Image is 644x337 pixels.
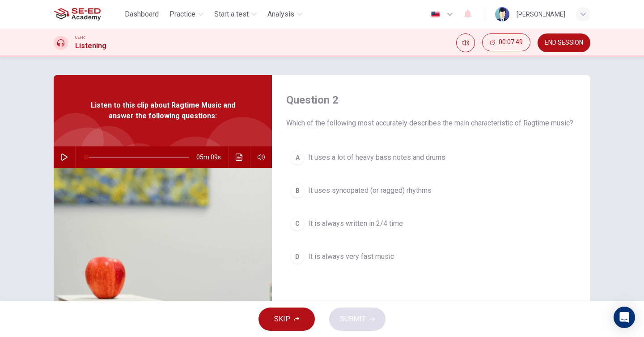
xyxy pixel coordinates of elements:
button: AIt uses a lot of heavy bass notes and drums [286,146,576,169]
button: Click to see the audio transcription [232,146,246,168]
button: SKIP [258,308,315,331]
h4: Question 2 [286,93,576,107]
span: END SESSION [545,39,583,46]
div: B [290,183,305,198]
span: Dashboard [125,9,159,20]
span: It uses syncopated (or ragged) rhythms [308,185,432,196]
span: CEFR [75,34,85,41]
div: D [290,250,305,264]
button: Analysis [264,6,306,22]
button: CIt is always written in 2/4 time [286,212,576,235]
span: Analysis [267,9,294,20]
span: Practice [169,9,195,20]
div: Hide [482,33,530,52]
div: C [290,216,305,231]
img: en [430,11,441,18]
h1: Listening [75,41,106,51]
div: A [290,150,305,165]
button: 00:07:49 [482,33,530,51]
img: Profile picture [495,7,509,21]
span: It is always written in 2/4 time [308,218,403,229]
span: Listen to this clip about Ragtime Music and answer the following questions: [83,100,243,121]
button: END SESSION [538,33,590,52]
span: Which of the following most accurately describes the main characteristic of Ragtime music? [286,118,576,129]
div: Open Intercom Messenger [614,307,635,328]
span: SKIP [274,313,290,325]
img: SE-ED Academy logo [54,5,101,23]
span: It is always very fast music [308,251,394,262]
a: SE-ED Academy logo [54,5,121,23]
span: It uses a lot of heavy bass notes and drums [308,152,445,163]
button: Start a test [211,6,260,22]
span: 00:07:49 [499,39,523,46]
button: BIt uses syncopated (or ragged) rhythms [286,179,576,202]
button: DIt is always very fast music [286,245,576,268]
span: 05m 09s [196,146,228,168]
button: Dashboard [121,6,162,22]
span: Start a test [214,9,249,20]
div: [PERSON_NAME] [517,9,565,20]
button: Practice [166,6,207,22]
div: Mute [456,33,475,52]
